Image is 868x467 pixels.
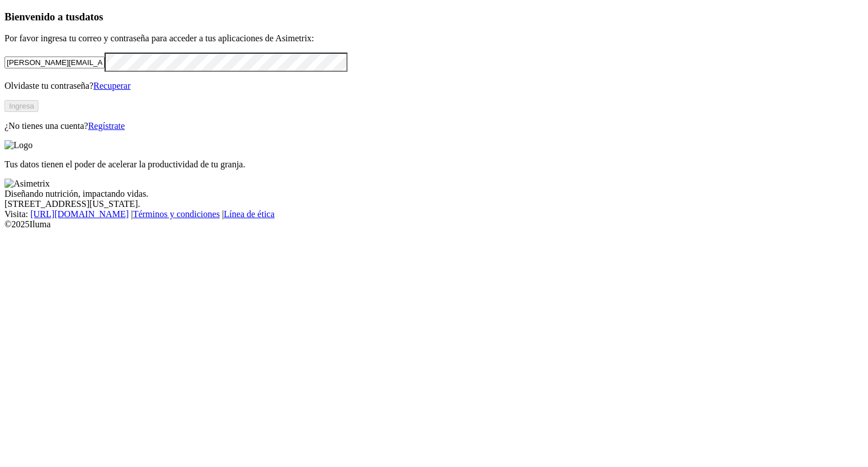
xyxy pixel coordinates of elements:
[88,121,125,131] a: Regístrate
[133,209,220,219] a: Términos y condiciones
[93,81,131,90] a: Recuperar
[5,57,105,68] input: Tu correo
[5,159,863,170] p: Tus datos tienen el poder de acelerar la productividad de tu granja.
[5,121,863,131] p: ¿No tienes una cuenta?
[5,189,863,199] div: Diseñando nutrición, impactando vidas.
[5,209,863,219] div: Visita : | |
[5,140,33,150] img: Logo
[31,209,129,219] a: [URL][DOMAIN_NAME]
[5,11,863,23] h3: Bienvenido a tus
[5,81,863,91] p: Olvidaste tu contraseña?
[224,209,275,219] a: Línea de ética
[5,219,863,230] div: © 2025 Iluma
[5,33,863,44] p: Por favor ingresa tu correo y contraseña para acceder a tus aplicaciones de Asimetrix:
[5,199,863,209] div: [STREET_ADDRESS][US_STATE].
[5,179,50,189] img: Asimetrix
[79,11,103,23] span: datos
[5,100,38,112] button: Ingresa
